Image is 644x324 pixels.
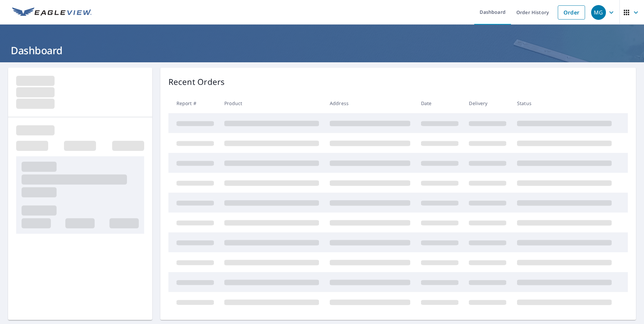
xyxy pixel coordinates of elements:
th: Date [416,93,464,113]
a: Order [558,5,585,20]
div: MG [591,5,606,20]
th: Report # [168,93,219,113]
th: Status [512,93,617,113]
img: EV Logo [12,7,92,18]
th: Delivery [463,93,512,113]
th: Address [324,93,416,113]
th: Product [219,93,324,113]
h1: Dashboard [8,43,636,57]
p: Recent Orders [168,76,225,88]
